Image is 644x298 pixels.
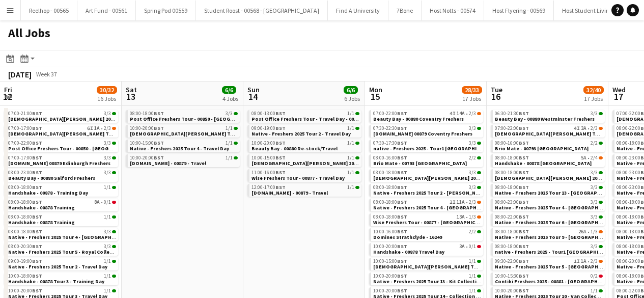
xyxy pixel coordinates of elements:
[8,130,193,137] span: Lady Garden Tour 1 - 00848 - Edinburgh University
[369,184,483,199] div: 08:00-18:00BST3/3Native - Freshers 2025 Tour 2 - [PERSON_NAME][GEOGRAPHIC_DATA]
[275,110,286,117] span: BST
[8,234,133,240] span: Native - Freshers 2025 Tour 4 - University of Salford
[495,154,603,166] a: 08:00-18:00BST5A•2/4Handshake - 00878 [GEOGRAPHIC_DATA]
[8,111,42,116] span: 07:00-21:00
[495,259,603,264] div: •
[495,249,618,255] span: native - Freshers 2025 - Tour1 Strath Uni
[347,185,354,190] span: 1/1
[388,1,422,20] button: 7Bone
[491,169,605,184] div: 08:00-18:00BST3/3[DEMOGRAPHIC_DATA][PERSON_NAME] 2025 Tour 2 - 00848 - [GEOGRAPHIC_DATA]
[397,258,407,264] span: BST
[4,243,118,258] div: 08:00-20:30BST3/3Native - Freshers 2025 Tour 5 - Royal College of Art Freshers
[373,259,407,264] span: 10:00-15:00
[450,111,456,116] span: 4I
[495,243,603,255] a: 08:00-18:00BST3/3native - Freshers 2025 - Tour1 [GEOGRAPHIC_DATA]
[495,125,603,137] a: 07:00-22:00BST4I3A•2/3[DEMOGRAPHIC_DATA][PERSON_NAME] Tour 1 - 00848 - [GEOGRAPHIC_DATA][PERSON_N...
[495,169,603,181] a: 08:00-18:00BST3/3[DEMOGRAPHIC_DATA][PERSON_NAME] 2025 Tour 2 - 00848 - [GEOGRAPHIC_DATA]
[369,213,483,228] div: 08:00-18:00BST13A•1/3Wise Freshers Tour - 00877 - [GEOGRAPHIC_DATA]
[130,145,229,152] span: Native - Freshers 2025 Tour 4 - Travel Day
[495,214,529,220] span: 08:00-22:00
[130,125,238,137] a: 10:00-20:00BST1/1[DEMOGRAPHIC_DATA][PERSON_NAME] Tour 1 - 00848 - Travel Day
[32,213,42,220] span: BST
[104,111,111,116] span: 3/3
[373,125,481,137] a: 07:30-22:30BST3/3[DOMAIN_NAME] 00879 Coventry Freshers
[591,155,598,160] span: 2/4
[373,111,407,116] span: 07:00-22:00
[130,116,265,122] span: Post Office Freshers Tour - 00850 - Manchester Central
[369,125,483,140] div: 07:30-22:30BST3/3[DOMAIN_NAME] 00879 Coventry Freshers
[8,219,75,226] span: Handshake - 00878 Training
[495,213,603,225] a: 08:00-22:00BST3/3Native - Freshers 2025 Tour 6 - [GEOGRAPHIC_DATA]
[251,169,359,181] a: 11:00-16:00BST1/1Wise Freshers Tour - 00877 - Travel Day
[373,189,539,196] span: Native - Freshers 2025 Tour 2 - Queen Margaret University
[104,229,111,234] span: 3/3
[8,110,116,122] a: 07:00-21:00BST3/3[DEMOGRAPHIC_DATA][PERSON_NAME] 2025 Tour 2 - 00848 - [GEOGRAPHIC_DATA]
[130,160,206,167] span: Trip.com - 00879 - Travel
[578,229,586,234] span: 26A
[32,184,42,191] span: BST
[130,110,238,122] a: 08:00-18:00BST3/3Post Office Freshers Tour - 00850 - [GEOGRAPHIC_DATA]
[8,175,95,181] span: Beauty Bay - 00880 Salford Freshers
[130,154,238,166] a: 10:00-20:00BST1/1[DOMAIN_NAME] - 00879 - Travel
[519,243,529,250] span: BST
[495,234,633,240] span: Native - Freshers 2025 Tour 9 - Middlesex University Day 1
[495,185,529,190] span: 08:00-18:00
[32,125,42,131] span: BST
[397,243,407,250] span: BST
[397,110,407,117] span: BST
[469,185,476,190] span: 3/3
[32,199,42,205] span: BST
[275,125,286,131] span: BST
[104,170,111,175] span: 3/3
[495,155,529,160] span: 08:00-18:00
[373,130,472,137] span: Trip.com 00879 Coventry Freshers
[104,259,111,264] span: 1/1
[8,126,116,131] div: •
[373,258,481,269] a: 10:00-15:00BST1/1[DEMOGRAPHIC_DATA][PERSON_NAME] Tour 1 - 00848 - Travel Day
[591,214,598,220] span: 3/3
[519,228,529,235] span: BST
[373,214,481,220] div: •
[495,200,529,205] span: 08:00-23:00
[136,1,196,20] button: Spring Pod 00559
[226,126,233,131] span: 1/1
[347,111,354,116] span: 1/1
[8,189,88,196] span: Handshake - 00878 - Training Day
[495,229,529,234] span: 08:00-18:00
[130,140,238,151] a: 10:00-15:00BST1/1Native - Freshers 2025 Tour 4 - Travel Day
[251,160,422,167] span: Lady Garden 2025 Tour 2 - 00848 - Travel Day
[495,258,603,269] a: 09:30-22:00BST1I1A•2/3Native - Freshers 2025 Tour 5 - [GEOGRAPHIC_DATA] [GEOGRAPHIC_DATA] [GEOGRA...
[369,110,483,125] div: 07:00-22:00BST4I14A•2/3Beauty Bay - 00880 Coventry Freshers
[4,184,118,199] div: 08:00-18:00BST1/1Handshake - 00878 - Training Day
[104,155,111,160] span: 3/3
[373,170,407,175] span: 08:00-18:00
[397,213,407,220] span: BST
[104,185,111,190] span: 1/1
[581,155,586,160] span: 5A
[247,125,361,140] div: 09:00-19:00BST1/1Native - Freshers 2025 Tour 2 - Travel Day
[591,244,598,249] span: 3/3
[154,140,164,146] span: BST
[469,259,476,264] span: 1/1
[247,140,361,154] div: 10:00-20:00BST1/1Beauty Bay - 00880 Re-stock/Travel
[491,125,605,140] div: 07:00-22:00BST4I3A•2/3[DEMOGRAPHIC_DATA][PERSON_NAME] Tour 1 - 00848 - [GEOGRAPHIC_DATA][PERSON_N...
[373,145,496,152] span: native - Freshers 2025 - Tour1 Stirling Uni
[373,219,492,226] span: Wise Freshers Tour - 00877 - Coventry University
[347,170,354,175] span: 1/1
[397,228,407,235] span: BST
[251,154,359,166] a: 10:00-15:00BST1/1[DEMOGRAPHIC_DATA][PERSON_NAME] 2025 Tour 2 - 00848 - Travel Day
[8,244,42,249] span: 08:00-20:30
[397,184,407,191] span: BST
[484,1,554,20] button: Host Flyering - 00569
[469,126,476,131] span: 3/3
[495,110,603,122] a: 06:30-21:30BST3/3Beauty Bay - 00880 Westminster Freshers
[491,154,605,169] div: 08:00-18:00BST5A•2/4Handshake - 00878 [GEOGRAPHIC_DATA]
[373,229,407,234] span: 10:00-16:00
[373,204,512,211] span: Native - Freshers 2025 Tour 4 - Coventry University Day 1
[8,249,154,255] span: Native - Freshers 2025 Tour 5 - Royal College of Art Freshers
[251,145,338,152] span: Beauty Bay - 00880 Re-stock/Travel
[469,244,476,249] span: 0/1
[373,200,481,205] div: •
[154,110,164,117] span: BST
[8,228,116,240] a: 08:00-18:00BST3/3Native - Freshers 2025 Tour 4 - [GEOGRAPHIC_DATA]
